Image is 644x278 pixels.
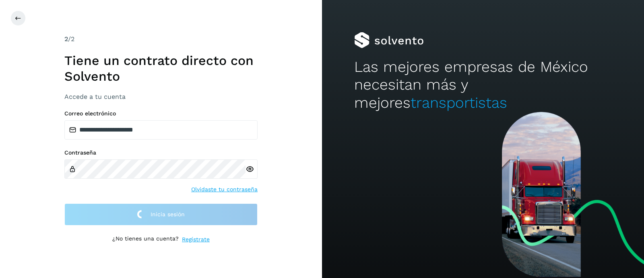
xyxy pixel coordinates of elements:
[411,94,507,111] span: transportistas
[64,34,258,44] div: /2
[64,149,258,156] label: Contraseña
[182,235,210,244] a: Regístrate
[64,203,258,226] button: Inicia sesión
[151,211,185,217] span: Inicia sesión
[64,35,68,43] span: 2
[354,58,612,112] h2: Las mejores empresas de México necesitan más y mejores
[64,110,258,117] label: Correo electrónico
[64,53,258,84] h1: Tiene un contrato directo con Solvento
[191,185,258,194] a: Olvidaste tu contraseña
[64,93,258,100] h3: Accede a tu cuenta
[112,235,179,244] p: ¿No tienes una cuenta?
